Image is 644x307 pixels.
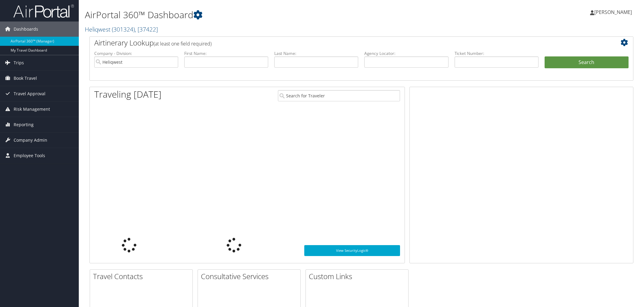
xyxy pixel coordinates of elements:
h2: Travel Contacts [93,271,192,282]
span: Employee Tools [14,148,45,163]
span: ( 301324 ) [112,25,135,33]
span: Dashboards [14,22,38,37]
input: Search for Traveler [278,90,400,101]
span: Risk Management [14,102,50,117]
img: airportal-logo.png [13,4,74,18]
span: (at least one field required) [154,40,212,47]
label: Ticket Number: [455,50,539,56]
span: Company Admin [14,133,47,148]
label: Agency Locator: [364,50,448,56]
h1: AirPortal 360™ Dashboard [85,8,454,21]
button: Search [545,56,629,69]
label: Last Name: [274,50,358,56]
label: Company - Division: [94,50,178,56]
span: Travel Approval [14,86,45,101]
h2: Airtinerary Lookup [94,38,583,48]
span: Reporting [14,117,34,132]
span: Book Travel [14,71,37,86]
a: Heliqwest [85,25,158,33]
h2: Consultative Services [201,271,300,282]
label: First Name: [184,50,268,56]
a: View SecurityLogic® [304,245,400,256]
h2: Custom Links [309,271,408,282]
span: , [ 37422 ] [135,25,158,33]
h1: Traveling [DATE] [94,88,162,101]
span: [PERSON_NAME] [594,9,632,15]
a: [PERSON_NAME] [590,3,638,21]
span: Trips [14,55,24,70]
